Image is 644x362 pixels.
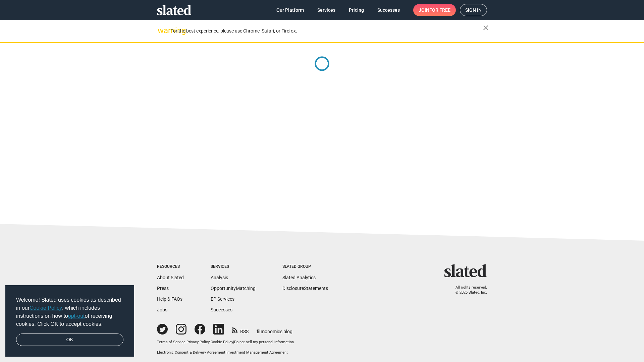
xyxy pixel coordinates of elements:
[317,4,335,16] span: Services
[226,350,288,355] a: Investment Management Agreement
[429,4,450,16] span: for free
[157,340,185,344] a: Terms of Service
[232,324,249,335] a: RSS
[448,285,487,295] p: All rights reserved. © 2025 Slated, Inc.
[211,307,232,312] a: Successes
[170,26,483,36] div: For the best experience, please use Chrome, Safari, or Firefox.
[419,4,450,16] span: Join
[234,340,294,345] button: Do not sell my personal information
[465,4,482,16] span: Sign in
[482,24,490,32] mat-icon: close
[211,286,256,291] a: OpportunityMatching
[16,334,123,346] a: dismiss cookie message
[157,275,184,280] a: About Slated
[282,286,328,291] a: DisclosureStatements
[343,4,369,16] a: Pricing
[157,296,182,302] a: Help & FAQs
[257,329,265,334] span: film
[5,285,134,357] div: cookieconsent
[271,4,309,16] a: Our Platform
[157,286,169,291] a: Press
[282,264,328,269] div: Slated Group
[377,4,400,16] span: Successes
[211,264,256,269] div: Services
[372,4,405,16] a: Successes
[158,26,166,35] mat-icon: warning
[185,340,186,344] span: |
[211,275,228,280] a: Analysis
[186,340,210,344] a: Privacy Policy
[233,340,234,344] span: |
[257,323,292,335] a: filmonomics blog
[157,350,225,355] a: Electronic Consent & Delivery Agreement
[349,4,364,16] span: Pricing
[413,4,456,16] a: Joinfor free
[30,305,62,311] a: Cookie Policy
[460,4,487,16] a: Sign in
[157,307,167,312] a: Jobs
[157,264,184,269] div: Resources
[211,296,234,302] a: EP Services
[282,275,316,280] a: Slated Analytics
[68,313,85,319] a: opt-out
[16,296,123,328] span: Welcome! Slated uses cookies as described in our , which includes instructions on how to of recei...
[276,4,304,16] span: Our Platform
[210,340,211,344] span: |
[312,4,341,16] a: Services
[211,340,233,344] a: Cookie Policy
[225,350,226,355] span: |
